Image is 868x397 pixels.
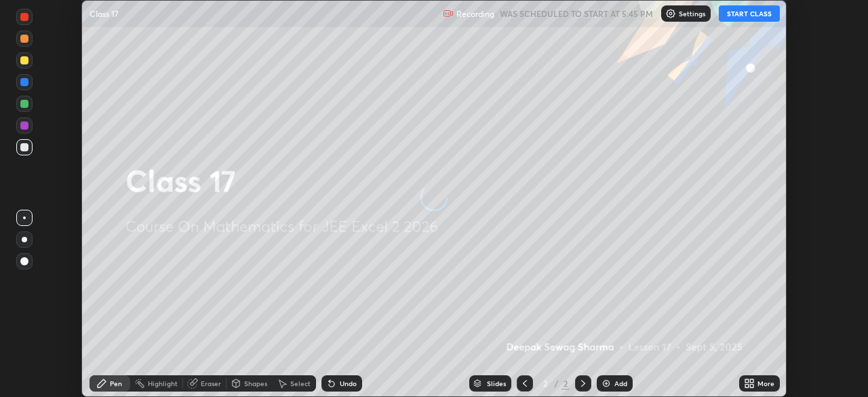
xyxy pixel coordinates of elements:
div: Shapes [244,380,267,387]
button: START CLASS [719,5,780,22]
div: 2 [538,379,552,387]
img: add-slide-button [601,378,612,389]
div: More [757,380,774,387]
div: Pen [110,380,122,387]
div: Undo [340,380,357,387]
p: Settings [679,10,705,17]
div: 2 [561,377,570,390]
div: Slides [487,380,506,387]
div: / [555,379,559,387]
div: Highlight [148,380,178,387]
div: Add [614,380,627,387]
img: class-settings-icons [665,8,676,19]
div: Eraser [201,380,221,387]
p: Class 17 [90,8,119,19]
img: recording.375f2c34.svg [443,8,454,19]
h5: WAS SCHEDULED TO START AT 5:45 PM [500,7,653,20]
p: Recording [456,9,494,19]
div: Select [290,380,311,387]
